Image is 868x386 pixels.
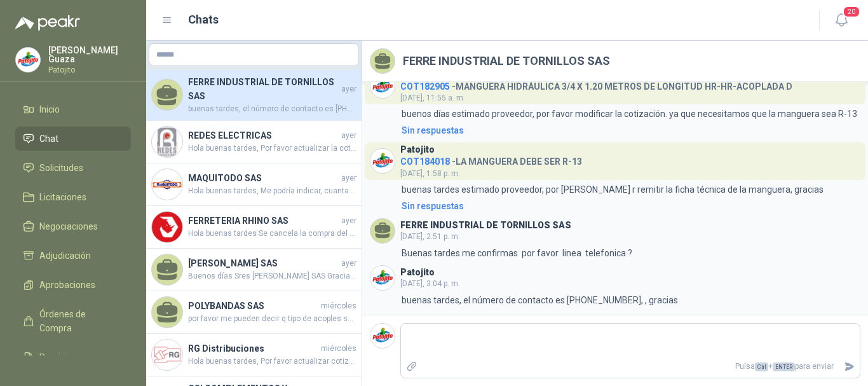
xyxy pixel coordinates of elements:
[403,52,610,70] h2: FERRE INDUSTRIAL DE TORNILLOS SAS
[188,313,356,325] span: por favor me pueden decir q tipo de acoples son (JIC-NPT) Y MEDIDA DE ROSCA SI ES 3/4" X 1"-1/16"...
[400,279,460,288] span: [DATE], 3:04 p. m.
[755,362,768,371] span: Ctrl
[188,75,339,103] h4: FERRE INDUSTRIAL DE TORNILLOS SAS
[146,70,362,121] a: FERRE INDUSTRIAL DE TORNILLOS SASayerbuenas tardes, el número de contacto es [PHONE_NUMBER], , gr...
[370,74,395,98] img: Company Logo
[15,244,131,268] a: Adjudicación
[830,9,853,32] button: 20
[48,66,131,74] p: Patojito
[146,163,362,206] a: Company LogoMAQUITODO SASayerHola buenas tardes, Me podría indicar, cuantas piezas en total nos e...
[402,199,464,213] div: Sin respuestas
[321,343,356,355] span: miércoles
[39,102,60,116] span: Inicio
[39,219,98,233] span: Negociaciones
[48,46,131,64] p: [PERSON_NAME] Guaza
[370,266,395,290] img: Company Logo
[188,341,318,355] h4: RG Distribuciones
[15,127,131,151] a: Chat
[15,302,131,340] a: Órdenes de Compra
[39,132,58,146] span: Chat
[402,123,464,137] div: Sin respuestas
[341,258,356,270] span: ayer
[341,215,356,227] span: ayer
[402,293,678,307] p: buenas tardes, el número de contacto es [PHONE_NUMBER], , gracias
[152,340,182,370] img: Company Logo
[400,153,582,165] h4: - LA MANGUERA DEBE SER R-13
[146,291,362,334] a: POLYBANDAS SASmiércolespor favor me pueden decir q tipo de acoples son (JIC-NPT) Y MEDIDA DE ROSC...
[39,190,86,204] span: Licitaciones
[16,48,40,72] img: Company Logo
[152,127,182,157] img: Company Logo
[370,324,395,348] img: Company Logo
[146,206,362,249] a: Company LogoFERRETERIA RHINO SASayerHola buenas tardes Se cancela la compra del ITEM LIMA TRIANGU...
[370,149,395,173] img: Company Logo
[188,11,219,29] h1: Chats
[152,212,182,242] img: Company Logo
[839,355,860,378] button: Enviar
[341,172,356,184] span: ayer
[188,228,356,240] span: Hola buenas tardes Se cancela la compra del ITEM LIMA TRIANGULA DE 6" TRUPER, ya que no cumple co...
[15,185,131,209] a: Licitaciones
[39,350,86,364] span: Remisiones
[188,355,356,368] span: Hola buenas tardes, Por favor actualizar cotización
[400,169,460,178] span: [DATE], 1:58 p. m.
[400,146,435,153] h3: Patojito
[321,300,356,312] span: miércoles
[15,345,131,369] a: Remisiones
[400,156,450,167] span: COT184018
[399,123,860,137] a: Sin respuestas
[843,6,860,18] span: 20
[188,103,356,115] span: buenas tardes, el número de contacto es [PHONE_NUMBER], , gracias
[188,256,339,270] h4: [PERSON_NAME] SAS
[341,130,356,142] span: ayer
[400,78,792,90] h4: - MANGUERA HIDRÁULICA 3/4 X 1.20 METROS DE LONGITUD HR-HR-ACOPLADA D
[146,249,362,291] a: [PERSON_NAME] SASayerBuenos días Sres [PERSON_NAME] SAS Gracias por su amable respuesta
[15,273,131,297] a: Aprobaciones
[39,307,119,335] span: Órdenes de Compra
[400,81,450,92] span: COT182905
[146,121,362,163] a: Company LogoREDES ELECTRICASayerHola buenas tardes, Por favor actualizar la cotización
[15,97,131,121] a: Inicio
[401,355,423,378] label: Adjuntar archivos
[188,270,356,282] span: Buenos días Sres [PERSON_NAME] SAS Gracias por su amable respuesta
[188,299,318,313] h4: POLYBANDAS SAS
[400,269,435,276] h3: Patojito
[188,128,339,142] h4: REDES ELECTRICAS
[188,142,356,155] span: Hola buenas tardes, Por favor actualizar la cotización
[39,249,91,263] span: Adjudicación
[15,214,131,238] a: Negociaciones
[402,246,632,260] p: Buenas tardes me confirmas por favor linea telefonica ?
[188,214,339,228] h4: FERRETERIA RHINO SAS
[773,362,795,371] span: ENTER
[400,93,465,102] span: [DATE], 11:55 a. m.
[423,355,839,378] p: Pulsa + para enviar
[400,222,571,229] h3: FERRE INDUSTRIAL DE TORNILLOS SAS
[188,171,339,185] h4: MAQUITODO SAS
[402,183,824,196] p: buenas tardes estimado proveedor, por [PERSON_NAME] r remitir la ficha técnica de la manguera, gr...
[402,107,857,121] p: buenos días estimado proveedor, por favor modificar la cotización. ya que necesitamos que la mang...
[400,232,460,241] span: [DATE], 2:51 p. m.
[152,169,182,200] img: Company Logo
[15,156,131,180] a: Solicitudes
[341,83,356,95] span: ayer
[39,278,95,292] span: Aprobaciones
[15,15,80,31] img: Logo peakr
[39,161,83,175] span: Solicitudes
[188,185,356,197] span: Hola buenas tardes, Me podría indicar, cuantas piezas en total nos estarían entregando ?
[399,199,860,213] a: Sin respuestas
[146,334,362,376] a: Company LogoRG DistribucionesmiércolesHola buenas tardes, Por favor actualizar cotización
